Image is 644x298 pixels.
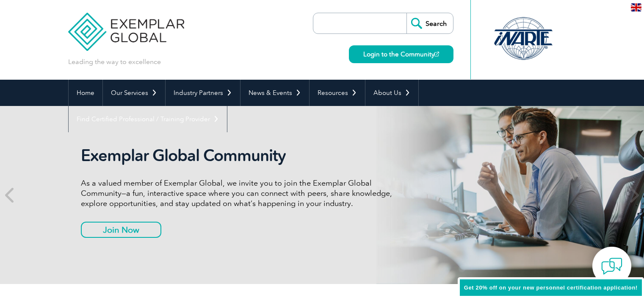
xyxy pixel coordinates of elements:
[601,256,622,277] img: contact-chat.png
[81,178,398,209] p: As a valued member of Exemplar Global, we invite you to join the Exemplar Global Community—a fun,...
[310,80,365,106] a: Resources
[103,80,165,106] a: Our Services
[240,80,309,106] a: News & Events
[69,80,102,106] a: Home
[349,45,453,63] a: Login to the Community
[69,106,227,132] a: Find Certified Professional / Training Provider
[365,80,418,106] a: About Us
[406,13,453,33] input: Search
[68,57,161,67] p: Leading the way to excellence
[81,146,398,165] h2: Exemplar Global Community
[166,80,240,106] a: Industry Partners
[464,284,638,291] span: Get 20% off on your new personnel certification application!
[434,52,439,56] img: open_square.png
[81,222,161,238] a: Join Now
[631,3,641,11] img: en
